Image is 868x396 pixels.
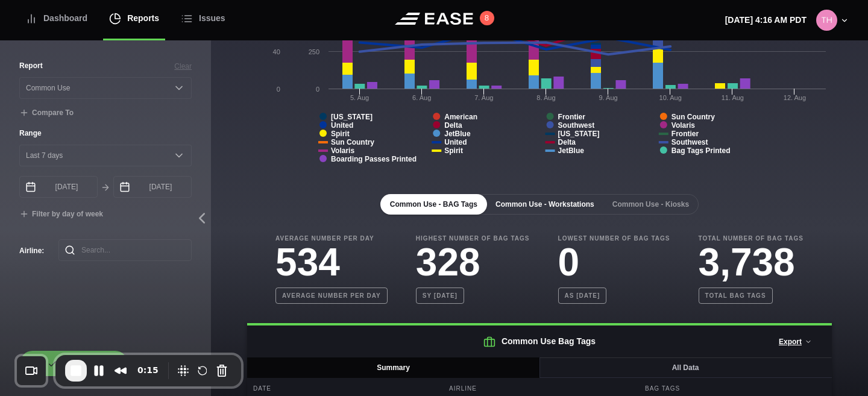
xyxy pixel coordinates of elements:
[247,325,832,357] h2: Common Use Bag Tags
[558,146,585,155] tspan: JetBlue
[539,357,832,378] button: All Data
[671,138,708,146] tspan: Southwest
[380,194,487,215] button: Common Use - BAG Tags
[784,94,806,101] tspan: 12. Aug
[444,146,463,155] tspan: Spirit
[416,243,530,281] h3: 328
[444,130,471,138] tspan: JetBlue
[350,94,369,101] tspan: 5. Aug
[58,239,192,261] input: Search...
[558,121,595,130] tspan: Southwest
[174,61,192,72] button: Clear
[19,176,98,198] input: mm/dd/yyyy
[671,130,699,138] tspan: Frontier
[128,350,192,377] button: Edit filter
[331,121,353,130] tspan: United
[275,243,388,281] h3: 534
[558,113,586,121] tspan: Frontier
[444,113,477,121] tspan: American
[671,121,695,130] tspan: Volaris
[480,11,494,25] button: 8
[558,243,670,281] h3: 0
[19,108,74,118] button: Compare To
[309,48,319,55] text: 250
[536,94,555,101] tspan: 8. Aug
[19,60,43,71] label: Report
[19,210,103,219] button: Filter by day of week
[275,234,388,243] b: Average Number Per Day
[113,176,192,198] input: mm/dd/yyyy
[603,194,699,215] button: Common Use - Kiosks
[558,130,600,138] tspan: [US_STATE]
[671,146,731,155] tspan: Bag Tags Printed
[816,10,837,31] img: 80ca9e2115b408c1dc8c56a444986cd3
[486,194,604,215] button: Common Use - Workstations
[331,146,354,155] tspan: Volaris
[19,128,192,139] label: Range
[699,288,773,304] b: Total bag tags
[725,14,807,27] p: [DATE] 4:16 AM PDT
[769,328,822,355] button: Export
[275,288,388,304] b: Average number per day
[331,155,417,163] tspan: Boarding Passes Printed
[722,94,744,101] tspan: 11. Aug
[444,121,462,130] tspan: Delta
[699,234,804,243] b: Total Number of Bag Tags
[416,288,464,304] b: SY [DATE]
[412,94,431,101] tspan: 6. Aug
[331,138,374,146] tspan: Sun Country
[316,86,319,93] text: 0
[558,138,576,146] tspan: Delta
[699,243,804,281] h3: 3,738
[19,245,39,256] label: Airline :
[277,86,280,93] text: 0
[416,234,530,243] b: Highest Number of Bag Tags
[444,138,467,146] tspan: United
[331,113,373,121] tspan: [US_STATE]
[671,113,715,121] tspan: Sun Country
[659,94,682,101] tspan: 10. Aug
[599,94,617,101] tspan: 9. Aug
[331,130,350,138] tspan: Spirit
[247,357,540,378] button: Summary
[273,48,280,55] text: 40
[558,288,607,304] b: AS [DATE]
[474,94,493,101] tspan: 7. Aug
[558,234,670,243] b: Lowest Number of Bag Tags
